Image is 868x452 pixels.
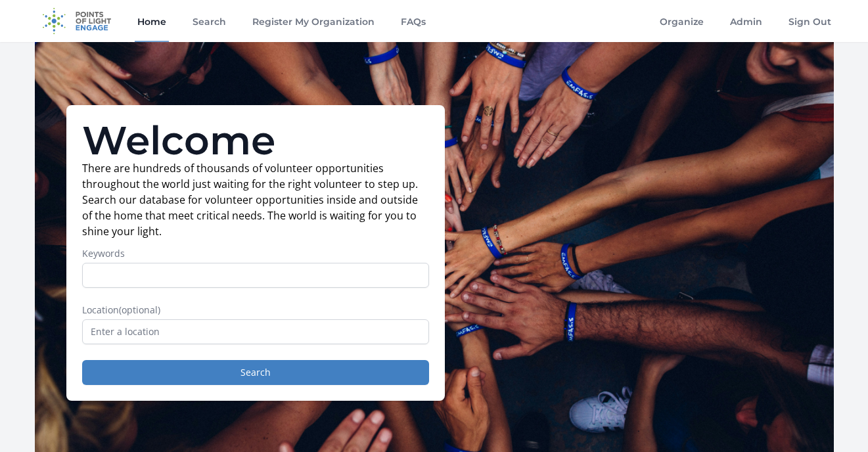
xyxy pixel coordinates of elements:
[82,121,429,160] h1: Welcome
[119,304,160,316] span: (optional)
[82,160,429,239] p: There are hundreds of thousands of volunteer opportunities throughout the world just waiting for ...
[82,247,429,260] label: Keywords
[82,319,429,344] input: Enter a location
[82,360,429,385] button: Search
[82,304,429,317] label: Location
